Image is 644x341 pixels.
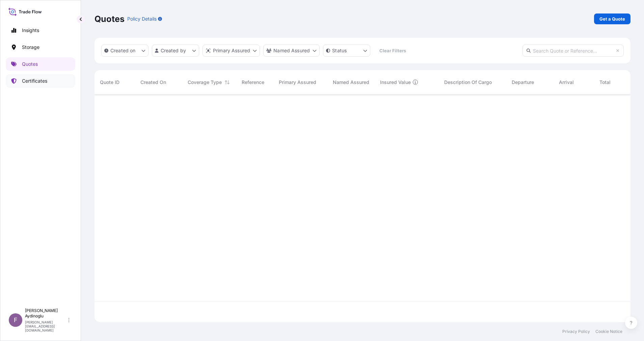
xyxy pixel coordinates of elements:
[599,16,625,22] p: Get a Quote
[152,45,199,57] button: createdBy Filter options
[223,78,231,86] button: Sort
[444,79,492,86] span: Description Of Cargo
[22,78,47,84] p: Certificates
[161,47,186,54] p: Created by
[332,47,347,54] p: Status
[127,16,157,22] p: Policy Details
[95,13,125,24] p: Quotes
[242,79,264,86] span: Reference
[522,45,624,57] input: Search Quote or Reference...
[333,79,369,86] span: Named Assured
[22,27,39,34] p: Insights
[559,79,574,86] span: Arrival
[273,47,310,54] p: Named Assured
[14,317,18,323] span: F
[22,44,39,51] p: Storage
[213,47,250,54] p: Primary Assured
[188,79,222,86] span: Coverage Type
[379,47,406,54] p: Clear Filters
[595,329,622,334] a: Cookie Notice
[6,74,75,88] a: Certificates
[380,79,411,86] span: Insured Value
[6,57,75,71] a: Quotes
[101,45,149,57] button: createdOn Filter options
[110,47,136,54] p: Created on
[263,45,320,57] button: cargoOwner Filter options
[323,45,370,57] button: certificateStatus Filter options
[594,13,630,24] a: Get a Quote
[512,79,534,86] span: Departure
[6,40,75,54] a: Storage
[25,320,67,332] p: [PERSON_NAME][EMAIL_ADDRESS][DOMAIN_NAME]
[25,308,67,319] p: [PERSON_NAME] Aydinoglu
[140,79,166,86] span: Created On
[22,61,38,67] p: Quotes
[599,79,611,86] span: Total
[203,45,260,57] button: distributor Filter options
[6,24,75,37] a: Insights
[100,79,119,86] span: Quote ID
[279,79,316,86] span: Primary Assured
[374,45,411,56] button: Clear Filters
[562,329,590,334] a: Privacy Policy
